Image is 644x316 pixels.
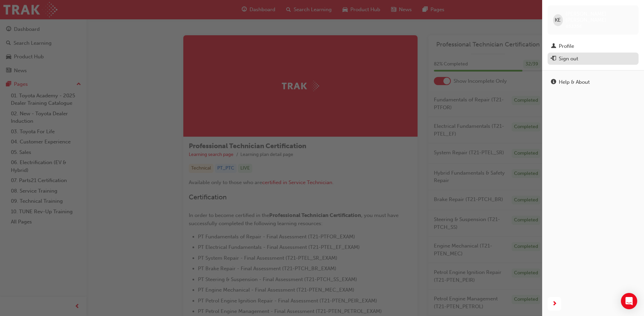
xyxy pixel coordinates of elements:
div: Help & About [559,78,590,86]
a: Help & About [548,76,639,88]
span: exit-icon [551,56,556,62]
a: Profile [548,40,639,53]
span: 653356 [566,23,582,29]
div: Open Intercom Messenger [621,293,637,309]
div: Profile [559,42,574,50]
span: KE [555,16,561,24]
button: Sign out [548,53,639,65]
span: man-icon [551,43,556,50]
span: info-icon [551,79,556,85]
div: Sign out [559,55,578,63]
span: next-icon [552,300,557,308]
span: [PERSON_NAME] [PERSON_NAME] [566,11,633,23]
